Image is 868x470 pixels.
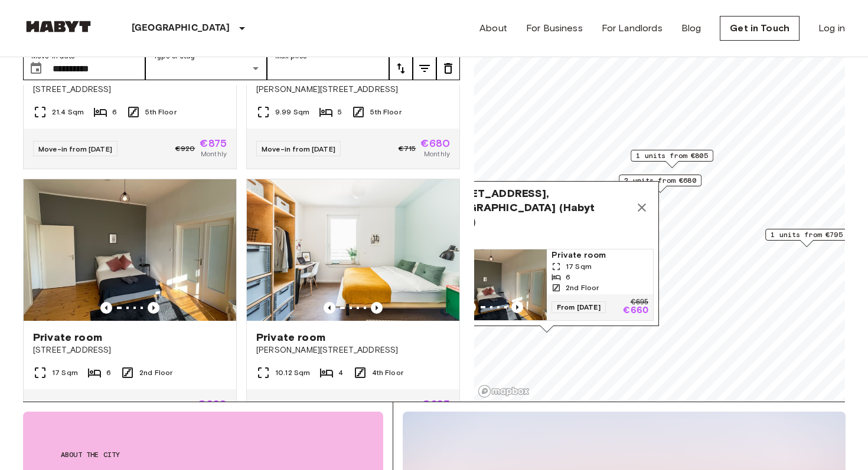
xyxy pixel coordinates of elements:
button: tune [389,57,413,80]
span: 4 [338,367,343,378]
span: Move-in from [DATE] [262,144,335,153]
button: Previous image [100,302,112,314]
img: Habyt [23,21,94,32]
span: €715 [399,143,416,154]
span: Monthly [424,149,450,159]
span: [STREET_ADDRESS], [GEOGRAPHIC_DATA] (Habyt Brand) [440,186,630,229]
span: 6 [112,107,117,117]
button: Previous image [371,302,383,314]
a: For Business [526,21,583,35]
p: €695 [631,299,648,306]
span: €920 [175,143,195,154]
span: 5th Floor [370,107,401,117]
a: Mapbox logo [478,384,530,398]
span: Monthly [201,149,227,159]
img: Marketing picture of unit DE-01-08-019-03Q [247,179,459,321]
span: Private room [33,330,102,344]
img: Marketing picture of unit DE-01-030-05H [440,249,547,320]
button: tune [436,57,460,80]
span: €875 [200,138,227,149]
a: Blog [681,21,701,35]
span: 9.99 Sqm [275,107,309,117]
p: €660 [623,306,648,315]
span: About the city [61,449,345,460]
span: €685 [422,399,450,409]
img: Marketing picture of unit DE-01-030-05H [24,179,236,321]
span: €660 [197,399,227,409]
button: Previous image [148,302,159,314]
span: 17 Sqm [52,367,78,378]
a: Marketing picture of unit DE-01-030-05HPrevious imagePrevious imagePrivate room17 Sqm62nd FloorFr... [440,249,654,321]
span: [STREET_ADDRESS] [33,84,227,96]
span: Private room [552,249,648,261]
span: 1 units [440,234,654,244]
span: 5th Floor [145,107,176,117]
span: 1 units from €795 [771,229,843,240]
span: 5 [338,107,342,117]
span: [PERSON_NAME][STREET_ADDRESS] [256,84,450,96]
a: Get in Touch [720,16,800,41]
span: 17 Sqm [566,261,592,272]
button: tune [413,57,436,80]
span: [PERSON_NAME][STREET_ADDRESS] [256,344,450,356]
span: 1 units from €805 [636,150,708,161]
p: [GEOGRAPHIC_DATA] [132,21,230,35]
span: 10.12 Sqm [275,367,310,378]
span: 6 [566,272,570,282]
a: About [479,21,507,35]
button: Choose date, selected date is 23 Sep 2025 [24,57,48,80]
button: Previous image [511,301,523,313]
div: Map marker [619,175,701,193]
div: Map marker [765,229,848,247]
span: From [DATE] [552,301,606,313]
a: Marketing picture of unit DE-01-08-019-03QPrevious imagePrevious imagePrivate room[PERSON_NAME][S... [246,179,460,430]
span: 2nd Floor [566,282,599,293]
span: 4th Floor [372,367,403,378]
span: 6 [106,367,111,378]
button: Previous image [324,302,335,314]
span: [STREET_ADDRESS] [33,344,227,356]
a: Marketing picture of unit DE-01-030-05HPrevious imagePrevious imagePrivate room[STREET_ADDRESS]17... [23,179,237,430]
span: 2 units from €680 [624,175,696,186]
a: For Landlords [602,21,663,35]
span: Move-in from [DATE] [38,144,112,153]
span: 2nd Floor [139,367,172,378]
div: Map marker [631,150,713,168]
a: Log in [818,21,845,35]
span: 21.4 Sqm [52,107,84,117]
span: €680 [420,138,450,149]
div: Map marker [435,181,659,333]
span: Private room [256,330,325,344]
